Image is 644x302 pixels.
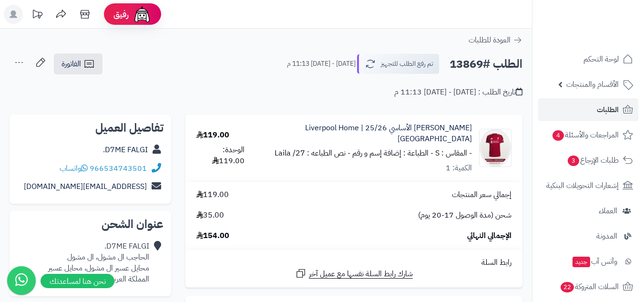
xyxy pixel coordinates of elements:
span: شحن (مدة الوصول 17-20 يوم) [418,210,511,221]
span: الطلبات [597,103,619,116]
div: الكمية: 1 [446,163,472,174]
span: 154.00 [196,230,229,241]
span: إشعارات التحويلات البنكية [546,179,619,192]
div: رابط السلة [189,257,519,268]
span: رفيق [113,9,129,20]
h2: عنوان الشحن [17,219,164,230]
div: الوحدة: 119.00 [196,145,245,167]
h2: الطلب #13869 [450,54,522,74]
span: العملاء [599,204,617,218]
a: المدونة [538,225,638,248]
span: العودة للطلبات [469,34,511,46]
a: العملاء [538,199,638,222]
div: D7ME FALGI. الحاجب ال مشول، ال مشول محايل عسير ال مشول، محايل عسير المملكة العربية السعودية [48,241,149,284]
span: 35.00 [196,210,224,221]
a: الفاتورة [54,53,102,74]
small: - المقاس : S [435,147,472,159]
a: المراجعات والأسئلة4 [538,124,638,146]
a: واتساب [60,163,88,174]
a: السلات المتروكة22 [538,275,638,298]
span: الأقسام والمنتجات [566,78,619,91]
span: 3 [568,156,579,166]
span: الإجمالي النهائي [467,230,511,241]
span: 22 [561,282,574,292]
small: - الطباعة : إضافة إسم و رقم [352,147,433,159]
img: logo-2.png [579,27,635,47]
div: 119.00 [196,130,229,141]
span: السلات المتروكة [560,280,619,293]
a: العودة للطلبات [469,34,522,46]
span: الفاتورة [61,58,81,70]
a: 966534743501 [90,163,147,174]
a: D7ME FALGI. [103,144,148,156]
a: لوحة التحكم [538,48,638,71]
a: تحديثات المنصة [25,5,49,26]
img: 1754401732-website%20(1000%20x%201000%20%D8%A8%D9%8A%D9%83%D8%B3%D9%84)%20(1000%20x%201000%20%D8%... [480,129,511,167]
span: 119.00 [196,189,229,200]
span: لوحة التحكم [583,52,619,66]
small: - نص الطباعه : Laila /27 [275,147,350,159]
span: المدونة [596,229,617,243]
button: تم رفع الطلب للتجهيز [357,54,440,74]
div: تاريخ الطلب : [DATE] - [DATE] 11:13 م [394,87,522,98]
span: وآتس آب [572,255,617,268]
a: [PERSON_NAME] الأساسي 25/26 | Liverpool Home [GEOGRAPHIC_DATA] [266,123,472,145]
a: وآتس آبجديد [538,250,638,273]
a: إشعارات التحويلات البنكية [538,174,638,197]
span: جديد [572,257,590,267]
a: طلبات الإرجاع3 [538,149,638,172]
a: الطلبات [538,98,638,121]
a: [EMAIL_ADDRESS][DOMAIN_NAME] [24,181,147,192]
small: [DATE] - [DATE] 11:13 م [287,59,356,69]
span: 4 [552,130,564,141]
span: شارك رابط السلة نفسها مع عميل آخر [309,269,413,280]
span: المراجعات والأسئلة [552,128,619,142]
span: طلبات الإرجاع [567,154,619,167]
img: ai-face.png [133,5,152,24]
a: شارك رابط السلة نفسها مع عميل آخر [295,268,413,280]
h2: تفاصيل العميل [17,122,164,134]
span: إجمالي سعر المنتجات [452,189,511,200]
